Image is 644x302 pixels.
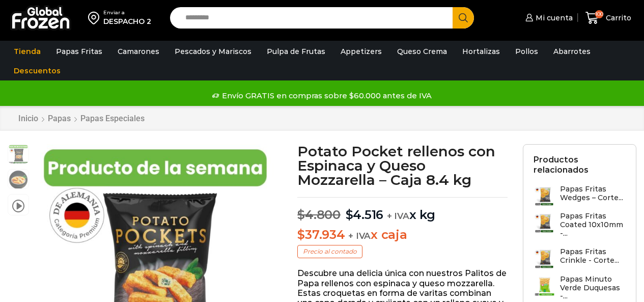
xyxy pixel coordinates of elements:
[262,42,330,61] a: Pulpa de Frutas
[348,231,371,241] span: + IVA
[533,13,573,23] span: Mi cuenta
[47,114,71,123] a: Papas
[387,211,409,221] span: + IVA
[560,212,626,237] h3: Papas Fritas Coated 10x10mm -...
[297,228,508,242] p: x caja
[335,42,387,61] a: Appetizers
[297,144,508,187] h1: Potato Pocket rellenos con Espinaca y Queso Mozzarella – Caja 8.4 kg
[9,42,46,61] a: Tienda
[113,42,164,61] a: Camarones
[18,114,145,123] nav: Breadcrumb
[510,42,543,61] a: Pollos
[88,9,103,26] img: address-field-icon.svg
[583,6,634,30] a: 100 Carrito
[297,227,345,242] bdi: 37.934
[8,170,29,190] span: papas-pockets-2
[523,8,573,28] a: Mi cuenta
[534,155,626,174] h2: Productos relacionados
[560,185,626,202] h3: Papas Fritas Wedges – Corte...
[18,114,39,123] a: Inicio
[595,10,603,18] span: 100
[534,212,626,242] a: Papas Fritas Coated 10x10mm -...
[8,145,29,165] span: potato mozzarella
[534,185,626,207] a: Papas Fritas Wedges – Corte...
[297,197,508,223] p: x kg
[9,61,66,80] a: Descuentos
[80,114,145,123] a: Papas Especiales
[346,207,384,222] bdi: 4.516
[548,42,596,61] a: Abarrotes
[297,207,341,222] bdi: 4.800
[457,42,505,61] a: Hortalizas
[103,9,151,16] div: Enviar a
[297,245,362,258] p: Precio al contado
[392,42,452,61] a: Queso Crema
[534,248,626,269] a: Papas Fritas Crinkle - Corte...
[297,207,305,222] span: $
[560,248,626,265] h3: Papas Fritas Crinkle - Corte...
[453,7,474,29] button: Search button
[170,42,257,61] a: Pescados y Mariscos
[103,16,151,26] div: DESPACHO 2
[603,13,631,23] span: Carrito
[560,275,626,300] h3: Papas Minuto Verde Duquesas -...
[346,207,353,222] span: $
[51,42,107,61] a: Papas Fritas
[297,227,305,242] span: $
